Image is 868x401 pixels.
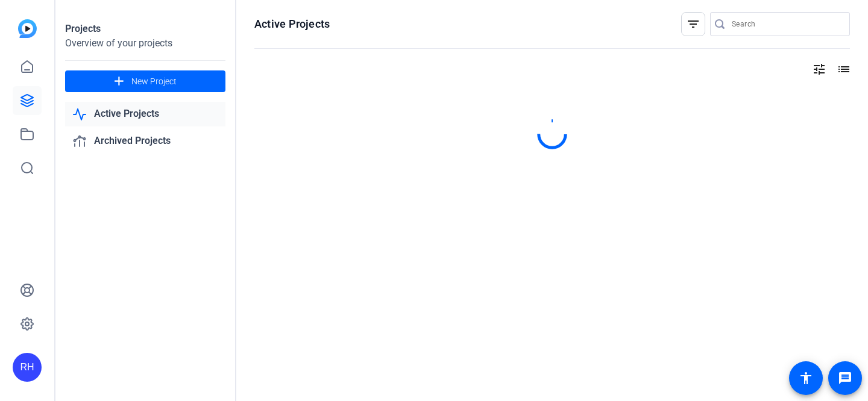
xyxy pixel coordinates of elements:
div: Projects [65,22,225,36]
mat-icon: add [112,74,127,89]
a: Archived Projects [65,129,225,154]
img: blue-gradient.svg [18,19,37,38]
h1: Active Projects [254,17,330,31]
div: Overview of your projects [65,36,225,51]
span: New Project [131,75,177,88]
input: Search [732,17,840,31]
button: New Project [65,70,225,92]
mat-icon: message [838,371,852,385]
a: Active Projects [65,102,225,126]
mat-icon: filter_list [686,17,700,31]
mat-icon: accessibility [799,371,813,385]
div: RH [13,353,42,382]
mat-icon: tune [812,62,826,76]
mat-icon: list [835,62,850,76]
